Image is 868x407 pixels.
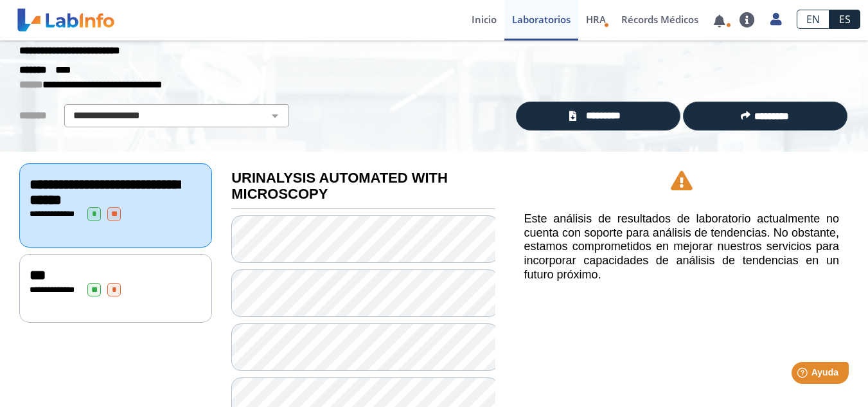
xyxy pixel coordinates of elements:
a: ES [829,10,860,29]
span: HRA [586,13,606,26]
h5: Este análisis de resultados de laboratorio actualmente no cuenta con soporte para análisis de ten... [524,212,839,282]
a: EN [797,10,829,29]
b: URINALYSIS AUTOMATED WITH MICROSCOPY [231,170,448,202]
iframe: Help widget launcher [754,357,854,393]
